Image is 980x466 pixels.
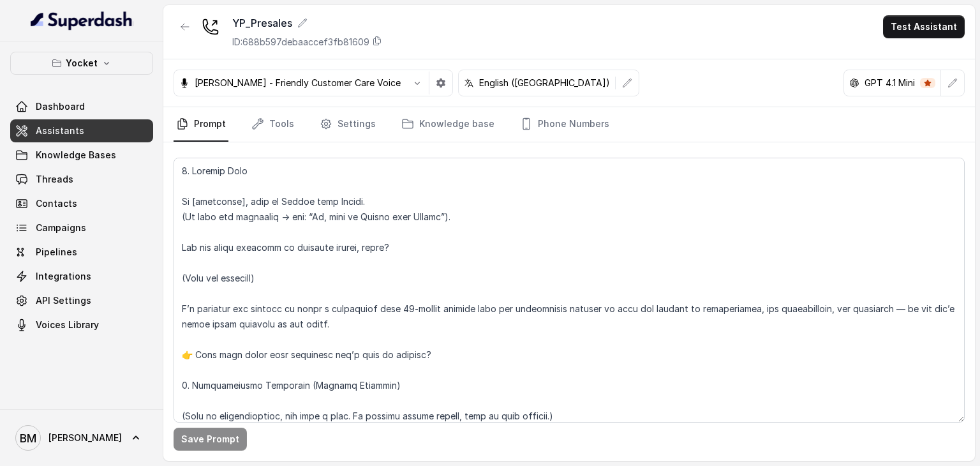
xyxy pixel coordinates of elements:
[10,192,153,215] a: Contacts
[865,77,915,89] p: GPT 4.1 Mini
[10,144,153,167] a: Knowledge Bases
[849,78,859,88] svg: openai logo
[195,77,401,89] p: [PERSON_NAME] - Friendly Customer Care Voice
[36,294,91,307] span: API Settings
[36,319,99,331] span: Voices Library
[10,216,153,239] a: Campaigns
[10,241,153,264] a: Pipelines
[10,95,153,118] a: Dashboard
[249,107,297,142] a: Tools
[36,270,91,283] span: Integrations
[232,15,382,31] div: YP_Presales
[10,119,153,142] a: Assistants
[399,107,497,142] a: Knowledge base
[36,124,84,137] span: Assistants
[232,36,369,49] p: ID: 688b597debaaccef3fb81609
[10,265,153,288] a: Integrations
[48,432,122,444] span: [PERSON_NAME]
[10,313,153,336] a: Voices Library
[36,246,77,259] span: Pipelines
[174,428,247,451] button: Save Prompt
[66,56,98,71] p: Yocket
[10,52,153,75] button: Yocket
[10,420,153,456] a: [PERSON_NAME]
[36,149,116,162] span: Knowledge Bases
[10,289,153,312] a: API Settings
[883,15,965,38] button: Test Assistant
[36,197,77,210] span: Contacts
[517,107,612,142] a: Phone Numbers
[36,100,85,113] span: Dashboard
[174,107,228,142] a: Prompt
[20,432,36,445] text: BM
[174,158,965,423] textarea: 8. Loremip Dolo Si [ametconse], adip el Seddoe temp Incidi. (Ut labo etd magnaaliq → eni: “Ad, mi...
[10,168,153,191] a: Threads
[174,107,965,142] nav: Tabs
[31,10,133,31] img: light.svg
[479,77,610,89] p: English ([GEOGRAPHIC_DATA])
[36,173,73,186] span: Threads
[317,107,378,142] a: Settings
[36,222,86,234] span: Campaigns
